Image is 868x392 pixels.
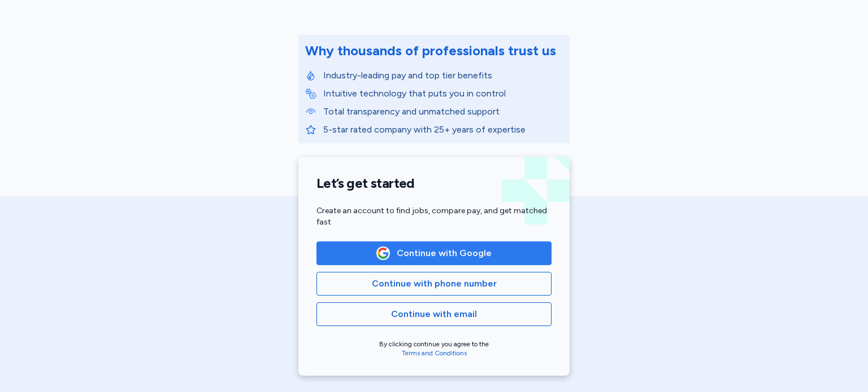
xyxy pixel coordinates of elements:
a: Terms and Conditions [402,349,467,357]
div: Create an account to find jobs, compare pay, and get matched fast [316,205,552,228]
p: Total transparency and unmatched support [323,105,563,118]
button: Continue with email [316,302,552,326]
span: Continue with phone number [372,277,497,290]
img: Google Logo [377,247,389,259]
span: Continue with Google [397,246,492,260]
p: Intuitive technology that puts you in control [323,87,563,100]
p: Industry-leading pay and top tier benefits [323,69,563,82]
span: Continue with email [391,307,477,321]
button: Continue with phone number [316,272,552,296]
h1: Let’s get started [316,175,552,192]
div: Why thousands of professionals trust us [305,42,556,60]
button: Google LogoContinue with Google [316,241,552,265]
p: 5-star rated company with 25+ years of expertise [323,123,563,136]
div: By clicking continue you agree to the [316,340,552,358]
